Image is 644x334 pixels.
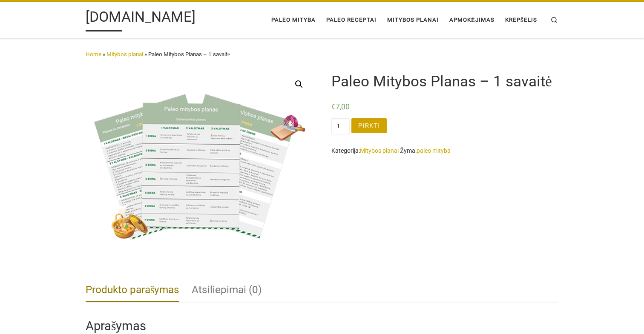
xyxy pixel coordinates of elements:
a: Krepšelis [503,11,540,29]
span: Kategorija: [331,147,399,154]
a: Paleo receptai [324,11,379,29]
span: Paleo receptai [326,11,377,27]
a: [DOMAIN_NAME] [86,6,195,31]
span: Paleo mityba [271,11,316,27]
span: » [103,51,105,57]
h1: Paleo Mitybos Planas – 1 savaitė [331,71,558,93]
bdi: 7,00 [331,103,350,111]
a: Mitybos planai [385,11,442,29]
span: Paleo Mitybos Planas – 1 savaitė [148,51,230,57]
h2: Aprašymas [86,318,558,334]
img: paleo mitybos planas [86,71,313,264]
a: Apmokėjimas [447,11,497,29]
a: Mitybos planai [360,147,399,154]
span: Žyma: [400,147,451,154]
a: Produkto parašymas [86,277,179,303]
a: Mitybos planai [106,51,143,57]
span: Apmokėjimas [449,11,494,27]
span: Krepšelis [505,11,537,27]
span: » [144,51,147,57]
a: paleo mityba [417,147,451,154]
span: Mitybos planai [387,11,439,27]
a: Paleo mityba [269,11,319,29]
a: Atsiliepimai (0) [192,277,262,303]
input: Kiekis [331,118,350,134]
a: Home [86,51,101,57]
span: € [331,103,336,111]
button: Pirkti [351,118,387,134]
